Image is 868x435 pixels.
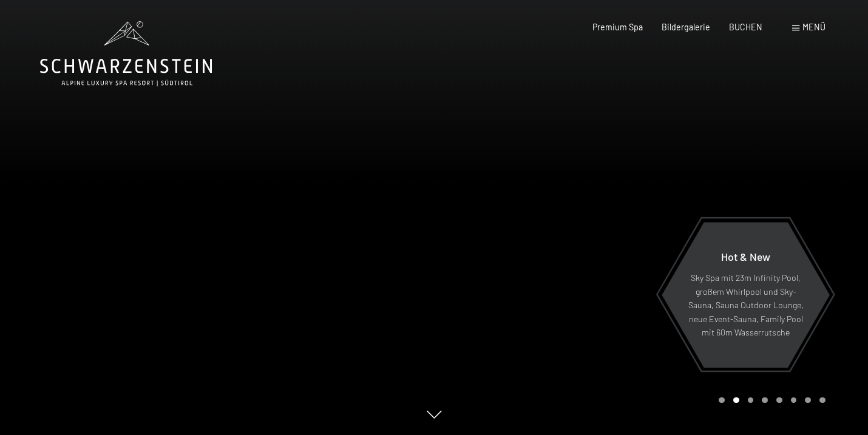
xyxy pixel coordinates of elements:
[819,397,826,403] div: Carousel Page 8
[748,397,754,403] div: Carousel Page 3
[791,397,797,403] div: Carousel Page 6
[714,397,825,403] div: Carousel Pagination
[592,22,643,32] a: Premium Spa
[688,271,804,340] p: Sky Spa mit 23m Infinity Pool, großem Whirlpool und Sky-Sauna, Sauna Outdoor Lounge, neue Event-S...
[776,397,782,403] div: Carousel Page 5
[662,22,710,32] a: Bildergalerie
[721,250,770,263] span: Hot & New
[733,397,739,403] div: Carousel Page 2 (Current Slide)
[805,397,811,403] div: Carousel Page 7
[802,22,826,32] span: Menü
[762,397,768,403] div: Carousel Page 4
[661,221,830,368] a: Hot & New Sky Spa mit 23m Infinity Pool, großem Whirlpool und Sky-Sauna, Sauna Outdoor Lounge, ne...
[719,397,725,403] div: Carousel Page 1
[729,22,762,32] a: BUCHEN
